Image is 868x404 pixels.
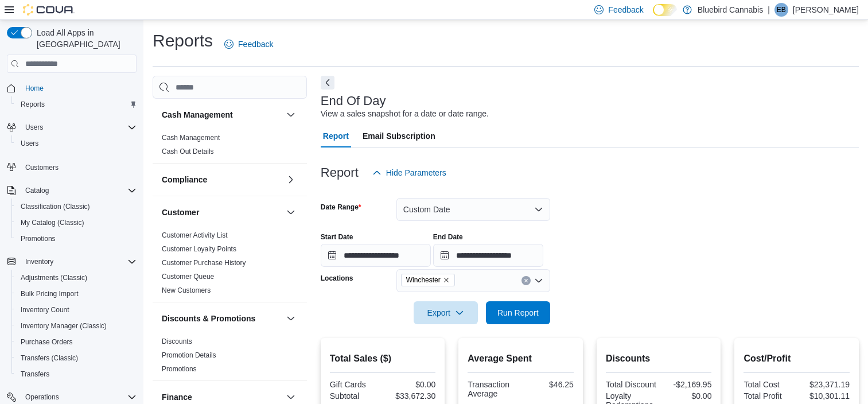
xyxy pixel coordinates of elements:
[330,352,436,366] h2: Total Sales ($)
[11,96,141,112] button: Reports
[608,4,643,15] span: Feedback
[323,125,349,147] span: Report
[768,3,770,17] p: |
[744,380,794,389] div: Total Cost
[16,367,137,381] span: Transfers
[16,216,89,230] a: My Catalog (Classic)
[153,131,307,163] div: Cash Management
[653,4,677,16] input: Dark Mode
[11,231,141,247] button: Promotions
[744,352,850,366] h2: Cost/Profit
[11,135,141,151] button: Users
[284,108,298,122] button: Cash Management
[385,391,435,401] div: $33,672.30
[744,391,794,401] div: Total Profit
[21,81,48,95] a: Home
[162,207,199,218] h3: Customer
[162,231,228,239] a: Customer Activity List
[521,276,531,285] button: Clear input
[162,337,192,346] span: Discounts
[653,16,653,17] span: Dark Mode
[16,303,137,317] span: Inventory Count
[23,4,75,15] img: Cova
[486,301,550,324] button: Run Report
[321,76,334,90] button: Next
[468,380,518,398] div: Transaction Average
[153,335,307,380] div: Discounts & Promotions
[321,244,431,267] input: Press the down key to open a popover containing a calendar.
[16,351,83,365] a: Transfers (Classic)
[220,33,278,56] a: Feedback
[321,94,386,108] h3: End Of Day
[162,272,214,281] span: Customer Queue
[21,337,73,347] span: Purchase Orders
[606,380,656,389] div: Total Discount
[25,84,44,93] span: Home
[21,289,79,298] span: Bulk Pricing Import
[11,199,141,215] button: Classification (Classic)
[162,351,216,359] a: Promotion Details
[284,205,298,219] button: Customer
[21,255,58,269] button: Inventory
[16,137,137,150] span: Users
[16,98,49,111] a: Reports
[153,228,307,302] div: Customer
[16,271,137,285] span: Adjustments (Classic)
[21,121,137,134] span: Users
[11,270,141,286] button: Adjustments (Classic)
[774,3,788,17] div: Emily Baker
[414,301,478,324] button: Export
[16,98,137,111] span: Reports
[11,286,141,302] button: Bulk Pricing Import
[21,160,137,174] span: Customers
[368,161,451,184] button: Hide Parameters
[162,258,246,267] span: Customer Purchase History
[421,301,471,324] span: Export
[16,232,137,246] span: Promotions
[16,303,74,317] a: Inventory Count
[523,380,574,389] div: $46.25
[11,318,141,334] button: Inventory Manager (Classic)
[698,3,763,17] p: Bluebird Cannabis
[238,38,273,50] span: Feedback
[363,125,435,147] span: Email Subscription
[162,134,220,142] a: Cash Management
[21,390,137,404] span: Operations
[16,271,92,285] a: Adjustments (Classic)
[21,305,69,314] span: Inventory Count
[2,119,141,135] button: Users
[16,287,83,301] a: Bulk Pricing Import
[153,29,213,52] h1: Reports
[162,133,220,142] span: Cash Management
[2,182,141,199] button: Catalog
[21,321,107,331] span: Inventory Manager (Classic)
[25,393,59,402] span: Operations
[21,218,84,227] span: My Catalog (Classic)
[21,370,49,379] span: Transfers
[284,173,298,187] button: Compliance
[25,257,53,266] span: Inventory
[2,254,141,270] button: Inventory
[16,137,43,150] a: Users
[162,207,282,218] button: Customer
[321,203,361,212] label: Date Range
[11,366,141,382] button: Transfers
[606,352,712,366] h2: Discounts
[21,390,64,404] button: Operations
[406,274,441,286] span: Winchester
[16,200,137,213] span: Classification (Classic)
[433,244,543,267] input: Press the down key to open a popover containing a calendar.
[497,307,539,318] span: Run Report
[330,380,380,389] div: Gift Cards
[162,364,197,374] span: Promotions
[16,319,137,333] span: Inventory Manager (Classic)
[16,200,95,213] a: Classification (Classic)
[162,147,214,156] a: Cash Out Details
[799,380,850,389] div: $23,371.19
[162,245,236,253] a: Customer Loyalty Points
[25,163,59,172] span: Customers
[385,380,435,389] div: $0.00
[321,108,489,120] div: View a sales snapshot for a date or date range.
[162,313,282,324] button: Discounts & Promotions
[793,3,859,17] p: [PERSON_NAME]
